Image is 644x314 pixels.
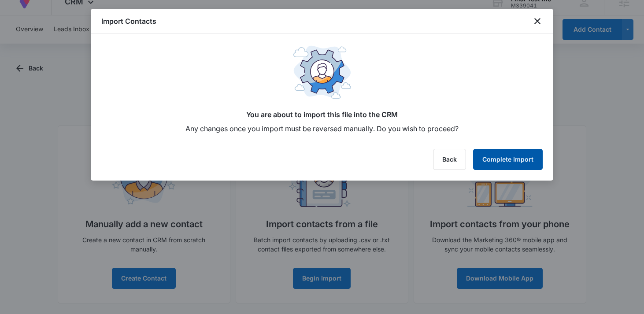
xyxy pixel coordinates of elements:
p: You are about to import this file into the CRM [246,109,398,120]
p: Any changes once you import must be reversed manually. Do you wish to proceed? [185,123,459,134]
button: Complete Import [473,149,543,170]
button: Back [433,149,466,170]
button: close [532,16,543,26]
h1: Import Contacts [101,16,156,26]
